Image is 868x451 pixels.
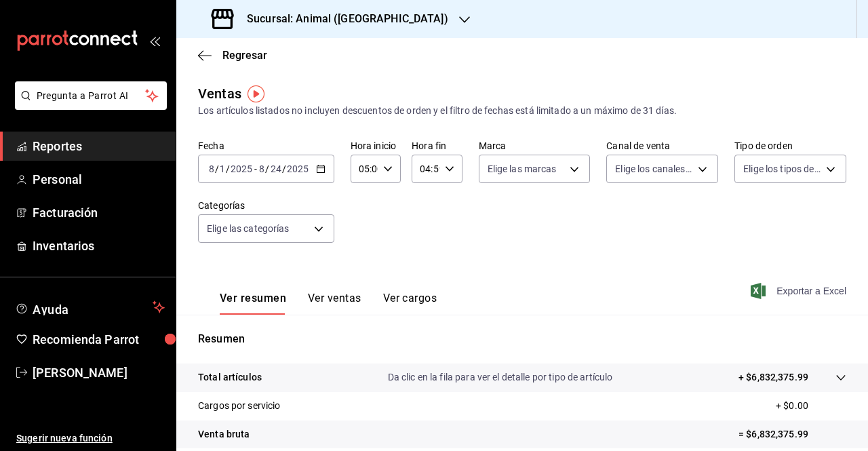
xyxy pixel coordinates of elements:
span: Regresar [222,49,267,62]
span: / [282,163,286,174]
label: Categorías [198,201,334,210]
div: Los artículos listados no incluyen descuentos de orden y el filtro de fechas está limitado a un m... [198,104,846,118]
input: -- [270,163,282,174]
div: Ventas [198,83,241,104]
p: Venta bruta [198,427,250,442]
span: Recomienda Parrot [33,330,165,349]
button: Exportar a Excel [753,283,846,299]
input: ---- [286,163,309,174]
span: Elige las categorías [207,222,290,235]
button: Regresar [198,49,267,62]
p: Resumen [198,331,846,347]
label: Hora fin [412,141,462,151]
button: Ver resumen [220,292,286,315]
span: Pregunta a Parrot AI [37,89,146,103]
input: ---- [230,163,253,174]
span: Sugerir nueva función [16,431,165,446]
span: [PERSON_NAME] [33,364,165,382]
button: Ver cargos [383,292,437,315]
span: Inventarios [33,237,165,255]
h3: Sucursal: Animal ([GEOGRAPHIC_DATA]) [236,11,448,27]
span: Personal [33,170,165,189]
input: -- [208,163,215,174]
label: Fecha [198,141,334,151]
p: + $6,832,375.99 [738,370,808,385]
button: Ver ventas [308,292,361,315]
div: navigation tabs [220,292,437,315]
p: Da clic en la fila para ver el detalle por tipo de artículo [388,370,613,385]
span: / [226,163,230,174]
span: Facturación [33,203,165,222]
input: -- [258,163,265,174]
p: + $0.00 [776,399,846,413]
p: = $6,832,375.99 [738,427,846,442]
button: open_drawer_menu [149,35,160,46]
label: Hora inicio [351,141,401,151]
span: - [254,163,257,174]
label: Tipo de orden [734,141,846,151]
span: / [215,163,219,174]
p: Cargos por servicio [198,399,281,413]
a: Pregunta a Parrot AI [9,98,167,113]
span: / [265,163,269,174]
button: Pregunta a Parrot AI [15,81,167,110]
label: Canal de venta [606,141,718,151]
input: -- [219,163,226,174]
img: Tooltip marker [248,85,264,102]
span: Elige los canales de venta [615,162,693,176]
p: Total artículos [198,370,262,385]
span: Elige los tipos de orden [743,162,821,176]
span: Elige las marcas [488,162,557,176]
span: Reportes [33,137,165,155]
span: Ayuda [33,299,147,315]
label: Marca [479,141,591,151]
